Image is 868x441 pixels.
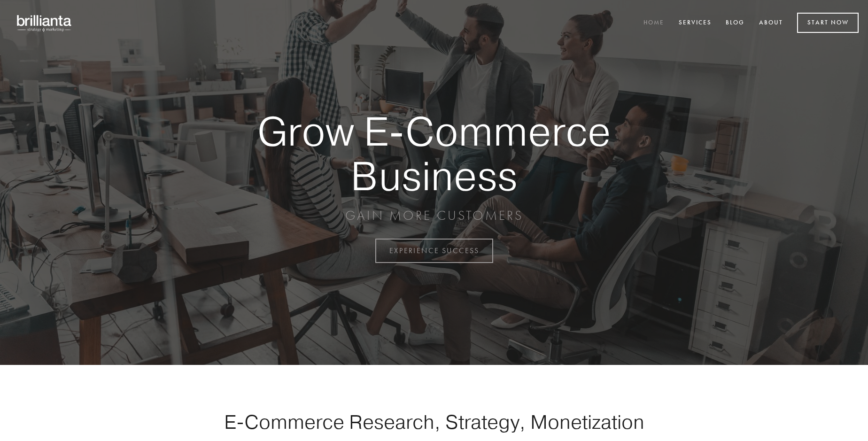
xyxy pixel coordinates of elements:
a: Blog [720,15,751,31]
a: Start Now [797,13,859,33]
h1: E-Commerce Research, Strategy, Monetization [194,410,674,433]
p: GAIN MORE CUSTOMERS [225,207,643,224]
a: EXPERIENCE SUCCESS [375,239,493,263]
img: brillianta - research, strategy, marketing [9,9,80,37]
a: About [753,15,789,31]
a: Home [637,15,670,31]
a: Services [673,15,718,31]
strong: Grow E-Commerce Business [225,109,643,198]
